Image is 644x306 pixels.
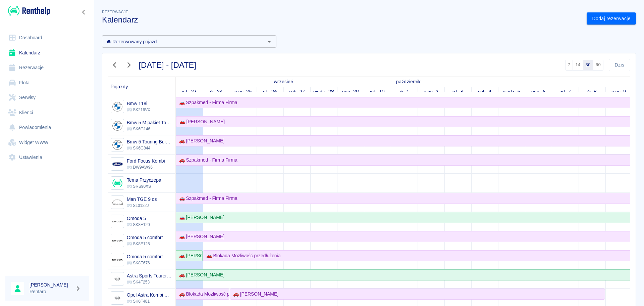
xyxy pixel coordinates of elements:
[127,260,163,266] p: SK8E676
[394,77,422,87] a: 1 października 2025
[272,77,295,87] a: 23 września 2025
[127,215,150,222] h6: Omoda 5
[5,135,89,150] a: Widget WWW
[112,178,123,189] img: Image
[265,37,274,46] button: Otwórz
[112,197,123,208] img: Image
[102,15,581,25] h3: Kalendarz
[558,87,573,97] a: 7 października 2025
[176,214,224,221] div: 🚗 [PERSON_NAME]
[112,273,123,285] img: Image
[176,233,224,240] div: 🚗 [PERSON_NAME]
[127,107,150,113] p: SK216VX
[476,87,493,97] a: 4 października 2025
[30,281,72,288] h6: [PERSON_NAME]
[5,150,89,165] a: Ustawienia
[176,195,237,202] div: 🚗 Szpakmed - Firma Firma
[5,105,89,120] a: Klienci
[312,87,336,97] a: 28 września 2025
[139,60,197,70] h3: [DATE] - [DATE]
[112,159,123,170] img: Image
[127,196,157,203] h6: Man TGE 9 os
[422,87,440,97] a: 2 października 2025
[176,291,229,298] div: 🚗 Blokada Możliwość przedłużenia
[177,118,225,125] div: 🚗 [PERSON_NAME]
[368,87,387,97] a: 30 września 2025
[127,177,161,183] h6: Tema Przyczepa
[104,37,263,46] input: Wyszukaj i wybierz pojazdy...
[127,272,172,279] h6: Astra Sports Tourer Vulcan
[398,87,410,97] a: 1 października 2025
[609,59,630,71] button: Dziś
[127,164,165,170] p: DW9AW96
[233,87,254,97] a: 25 września 2025
[5,120,89,135] a: Powiadomienia
[112,216,123,227] img: Image
[501,87,522,97] a: 5 października 2025
[176,157,237,164] div: 🚗 Szpakmed - Firma Firma
[112,254,123,265] img: Image
[127,298,172,304] p: SK6F481
[5,5,50,16] a: Renthelp logo
[587,12,636,25] a: Dodaj rezerwację
[586,87,599,97] a: 8 października 2025
[112,139,123,150] img: Image
[530,87,547,97] a: 6 października 2025
[8,5,50,16] img: Renthelp logo
[287,87,307,97] a: 27 września 2025
[127,241,163,247] p: SK8E125
[127,158,165,164] h6: Ford Focus Kombi
[583,60,593,71] button: 30 dni
[127,100,150,107] h6: Bmw 118i
[30,288,72,295] p: Rentaro
[127,292,172,298] h6: Opel Astra Kombi Kobalt
[340,87,361,97] a: 29 września 2025
[111,84,128,90] span: Pojazdy
[176,252,202,259] div: 🚗 [PERSON_NAME]
[127,279,172,285] p: SK4F253
[112,293,123,304] img: Image
[176,137,224,144] div: 🚗 [PERSON_NAME]
[127,119,172,126] h6: Bmw 5 M pakiet Touring
[127,222,150,228] p: SK8E120
[112,235,123,246] img: Image
[127,234,163,241] h6: Omoda 5 comfort
[204,252,280,259] div: 🚗 Blokada Możliwość przedłużenia
[565,60,573,71] button: 7 dni
[127,138,172,145] h6: Bmw 5 Touring Buissnes
[79,8,89,16] button: Zwiń nawigację
[112,120,123,131] img: Image
[176,271,224,278] div: 🚗 [PERSON_NAME]
[102,10,128,14] span: Rezerwacje
[127,145,172,151] p: SK6G844
[127,203,157,209] p: SL3122J
[112,101,123,112] img: Image
[451,87,465,97] a: 3 października 2025
[127,253,163,260] h6: Omoda 5 comfort
[5,60,89,75] a: Rezerwacje
[5,90,89,105] a: Serwisy
[127,183,161,189] p: SRS90XS
[610,87,628,97] a: 9 października 2025
[230,291,278,298] div: 🚗 [PERSON_NAME]
[176,99,237,106] div: 🚗 Szpakmed - Firma Firma
[5,30,89,45] a: Dashboard
[261,87,279,97] a: 26 września 2025
[208,87,224,97] a: 24 września 2025
[180,87,199,97] a: 23 września 2025
[593,60,603,71] button: 60 dni
[127,126,172,132] p: SK6G146
[573,60,583,71] button: 14 dni
[5,75,89,90] a: Flota
[5,45,89,60] a: Kalendarz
